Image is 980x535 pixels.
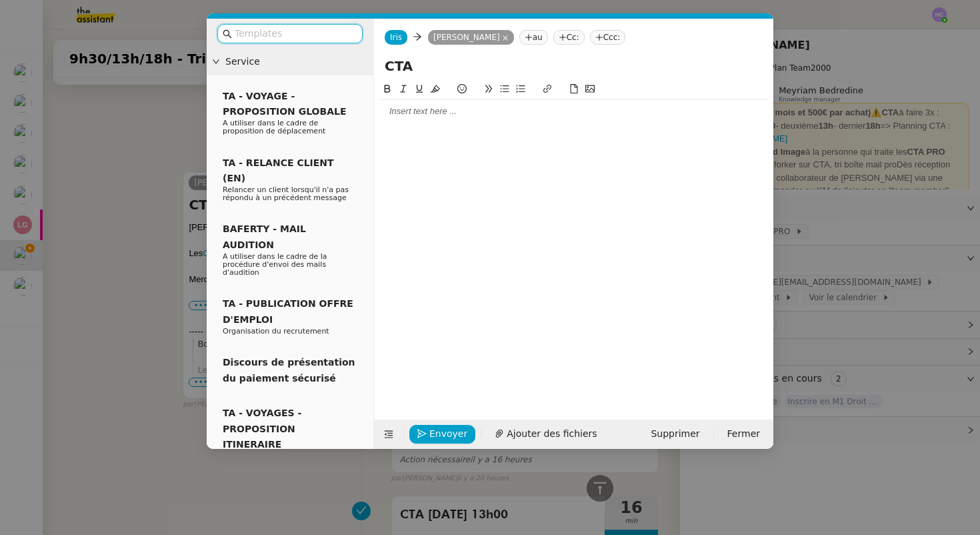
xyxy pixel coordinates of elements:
span: Envoyer [429,426,467,442]
nz-tag: Ccc: [590,30,626,45]
span: Fermer [727,426,760,442]
button: Fermer [719,425,768,444]
span: Ajouter des fichiers [507,426,597,442]
span: A utiliser dans le cadre de la procédure d'envoi des mails d'audition [223,252,327,277]
span: BAFERTY - MAIL AUDITION [223,223,306,249]
span: Service [225,54,368,69]
span: TA - VOYAGE - PROPOSITION GLOBALE [223,91,346,117]
span: TA - VOYAGES - PROPOSITION ITINERAIRE [223,408,301,450]
nz-tag: Cc: [553,30,585,45]
span: TA - PUBLICATION OFFRE D'EMPLOI [223,298,353,324]
button: Supprimer [643,425,707,444]
span: Discours de présentation du paiement sécurisé [223,357,355,383]
div: Service [207,49,373,75]
nz-tag: [PERSON_NAME] [428,30,514,45]
input: Templates [235,26,355,41]
span: Relancer un client lorsqu'il n'a pas répondu à un précédent message [223,185,349,202]
span: Supprimer [651,426,699,442]
span: A utiliser dans le cadre de proposition de déplacement [223,119,325,135]
button: Ajouter des fichiers [487,425,605,444]
nz-tag: au [519,30,548,45]
input: Subject [385,56,763,76]
span: Organisation du recrutement [223,327,329,336]
button: Envoyer [409,425,475,444]
span: TA - RELANCE CLIENT (EN) [223,157,334,183]
span: Iris [390,33,402,42]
